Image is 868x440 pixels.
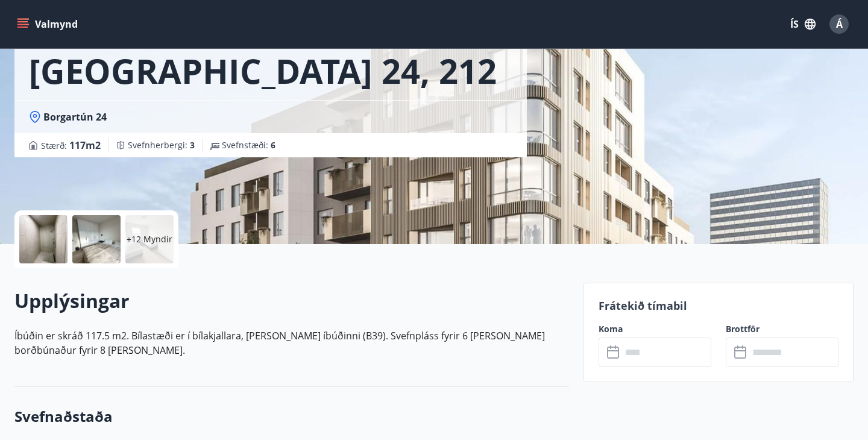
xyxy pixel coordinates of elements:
[14,328,569,357] p: Íbúðin er skráð 117.5 m2. Bílastæði er í bílakjallara, [PERSON_NAME] íbúðinni (B39). Svefnpláss f...
[14,288,569,314] h2: Upplýsingar
[43,110,107,124] span: Borgartún 24
[825,10,854,39] button: Á
[128,139,195,151] span: Svefnherbergi :
[271,139,275,151] span: 6
[222,139,275,151] span: Svefnstæði :
[836,17,843,31] span: Á
[599,323,711,335] label: Koma
[14,13,83,35] button: menu
[14,406,569,427] h3: Svefnaðstaða
[41,138,101,152] span: Stærð :
[190,139,195,151] span: 3
[127,233,172,245] p: +12 Myndir
[69,139,101,152] span: 117 m2
[784,13,822,35] button: ÍS
[726,323,838,335] label: Brottför
[599,298,838,313] p: Frátekið tímabil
